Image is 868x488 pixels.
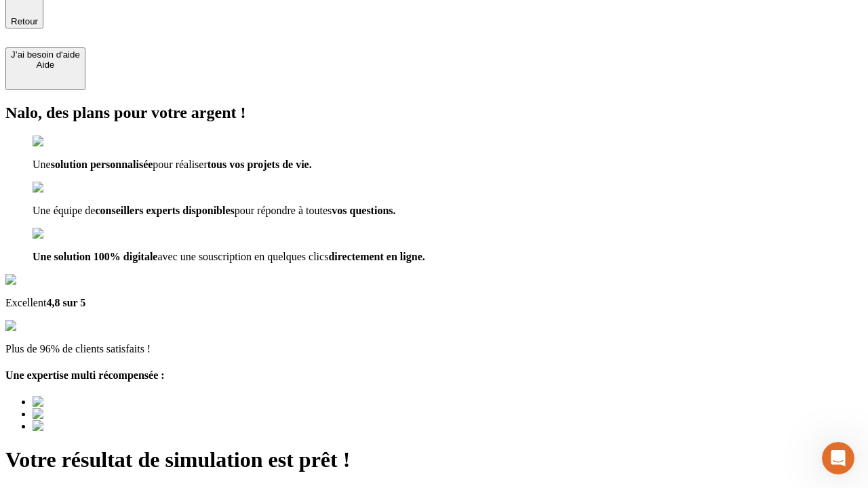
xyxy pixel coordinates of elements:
[33,159,51,170] span: Une
[332,205,395,216] span: vos questions.
[5,343,863,355] p: Plus de 96% de clients satisfaits !
[46,297,85,308] span: 4,8 sur 5
[822,442,854,474] iframe: Intercom live chat
[33,205,95,216] span: Une équipe de
[235,205,332,216] span: pour répondre à toutes
[33,136,91,148] img: checkmark
[5,274,84,286] img: Google Review
[33,182,91,194] img: checkmark
[11,49,80,60] div: J’ai besoin d'aide
[5,447,863,472] h1: Votre résultat de simulation est prêt !
[33,408,158,420] img: Best savings advice award
[153,159,207,170] span: pour réaliser
[33,228,91,240] img: checkmark
[11,60,80,70] div: Aide
[5,369,863,382] h4: Une expertise multi récompensée :
[11,16,38,26] span: Retour
[5,297,46,308] span: Excellent
[51,159,153,170] span: solution personnalisée
[5,47,85,90] button: J’ai besoin d'aideAide
[208,159,312,170] span: tous vos projets de vie.
[33,396,158,408] img: Best savings advice award
[33,251,157,262] span: Une solution 100% digitale
[328,251,425,262] span: directement en ligne.
[95,205,234,216] span: conseillers experts disponibles
[33,420,158,432] img: Best savings advice award
[5,104,863,122] h2: Nalo, des plans pour votre argent !
[157,251,328,262] span: avec une souscription en quelques clics
[5,320,73,332] img: reviews stars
